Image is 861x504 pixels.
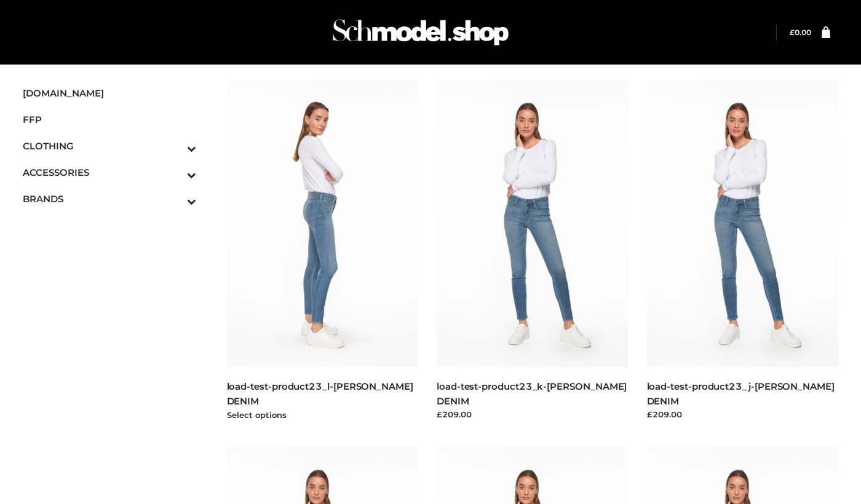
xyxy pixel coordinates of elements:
span: FFP [23,112,196,127]
img: Schmodel Admin 964 [328,8,513,57]
div: £209.00 [647,408,839,420]
span: £ [790,28,795,37]
button: Toggle Submenu [153,133,196,159]
a: BRANDSToggle Submenu [23,186,196,212]
a: load-test-product23_j-[PERSON_NAME] DENIM [647,380,835,406]
a: £0.00 [790,28,811,37]
a: ACCESSORIESToggle Submenu [23,159,196,186]
button: Toggle Submenu [153,159,196,186]
span: [DOMAIN_NAME] [23,86,196,100]
a: Select options [227,410,287,420]
bdi: 0.00 [790,28,811,37]
span: ACCESSORIES [23,165,196,179]
img: load-test-product23_k-PARKER SMITH DENIM [437,80,629,367]
a: load-test-product23_k-[PERSON_NAME] DENIM [437,380,627,406]
img: load-test-product23_j-PARKER SMITH DENIM [647,80,839,367]
div: £209.00 [437,408,629,420]
a: load-test-product23_l-[PERSON_NAME] DENIM [227,380,413,406]
button: Toggle Submenu [153,186,196,212]
a: FFP [23,106,196,133]
a: CLOTHINGToggle Submenu [23,133,196,159]
a: [DOMAIN_NAME] [23,80,196,106]
span: CLOTHING [23,139,196,153]
span: BRANDS [23,192,196,206]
